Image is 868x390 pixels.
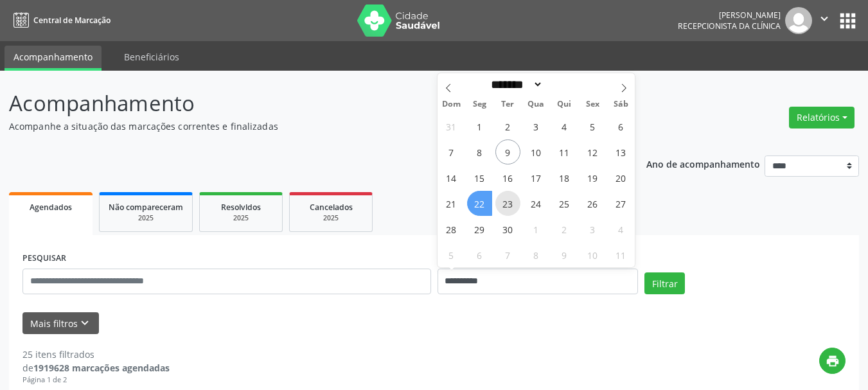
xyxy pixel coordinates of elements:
span: Setembro 14, 2025 [439,165,464,190]
span: Outubro 2, 2025 [552,217,577,242]
span: Setembro 11, 2025 [552,139,577,164]
button: Mais filtroskeyboard_arrow_down [22,312,99,335]
p: Acompanhe a situação das marcações correntes e finalizadas [9,120,604,133]
span: Setembro 3, 2025 [524,114,549,139]
span: Outubro 7, 2025 [495,242,520,267]
div: 2025 [109,213,183,223]
span: Dom [438,100,466,109]
div: de [22,361,170,375]
span: Setembro 19, 2025 [580,165,605,190]
div: [PERSON_NAME] [678,10,781,21]
strong: 1919628 marcações agendadas [33,362,170,374]
span: Não compareceram [109,202,183,213]
img: img [785,7,812,34]
span: Central de Marcação [33,15,111,26]
select: Month [487,78,544,91]
a: Beneficiários [115,46,188,68]
span: Qui [550,100,578,109]
span: Sex [578,100,607,109]
button:  [812,7,837,34]
span: Resolvidos [221,202,261,213]
span: Setembro 25, 2025 [552,191,577,216]
span: Setembro 4, 2025 [552,114,577,139]
span: Setembro 12, 2025 [580,139,605,164]
div: 2025 [299,213,363,223]
span: Setembro 22, 2025 [467,191,492,216]
span: Outubro 6, 2025 [467,242,492,267]
button: apps [837,10,859,32]
span: Setembro 28, 2025 [439,217,464,242]
label: PESQUISAR [22,249,66,269]
span: Setembro 8, 2025 [467,139,492,164]
a: Central de Marcação [9,10,111,31]
div: Página 1 de 2 [22,375,170,386]
button: print [819,348,846,374]
span: Setembro 2, 2025 [495,114,520,139]
button: Relatórios [789,107,855,129]
span: Outubro 10, 2025 [580,242,605,267]
span: Outubro 1, 2025 [524,217,549,242]
span: Qua [522,100,550,109]
span: Setembro 13, 2025 [608,139,633,164]
span: Setembro 5, 2025 [580,114,605,139]
p: Ano de acompanhamento [646,155,760,172]
i:  [817,12,831,26]
i: print [826,354,840,368]
input: Year [543,78,585,91]
span: Setembro 21, 2025 [439,191,464,216]
span: Setembro 10, 2025 [524,139,549,164]
span: Setembro 17, 2025 [524,165,549,190]
span: Setembro 18, 2025 [552,165,577,190]
span: Setembro 7, 2025 [439,139,464,164]
span: Setembro 9, 2025 [495,139,520,164]
a: Acompanhamento [4,46,102,71]
div: 2025 [209,213,273,223]
div: 25 itens filtrados [22,348,170,361]
span: Outubro 3, 2025 [580,217,605,242]
span: Setembro 26, 2025 [580,191,605,216]
span: Cancelados [310,202,353,213]
span: Outubro 8, 2025 [524,242,549,267]
span: Agendados [30,202,72,213]
span: Seg [465,100,493,109]
span: Outubro 11, 2025 [608,242,633,267]
span: Setembro 1, 2025 [467,114,492,139]
p: Acompanhamento [9,87,604,120]
span: Setembro 15, 2025 [467,165,492,190]
span: Agosto 31, 2025 [439,114,464,139]
span: Ter [493,100,522,109]
span: Setembro 16, 2025 [495,165,520,190]
span: Recepcionista da clínica [678,21,781,31]
i: keyboard_arrow_down [78,316,92,330]
span: Setembro 24, 2025 [524,191,549,216]
span: Setembro 23, 2025 [495,191,520,216]
span: Outubro 4, 2025 [608,217,633,242]
span: Outubro 5, 2025 [439,242,464,267]
button: Filtrar [644,272,685,294]
span: Outubro 9, 2025 [552,242,577,267]
span: Setembro 6, 2025 [608,114,633,139]
span: Setembro 27, 2025 [608,191,633,216]
span: Sáb [607,100,635,109]
span: Setembro 30, 2025 [495,217,520,242]
span: Setembro 29, 2025 [467,217,492,242]
span: Setembro 20, 2025 [608,165,633,190]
